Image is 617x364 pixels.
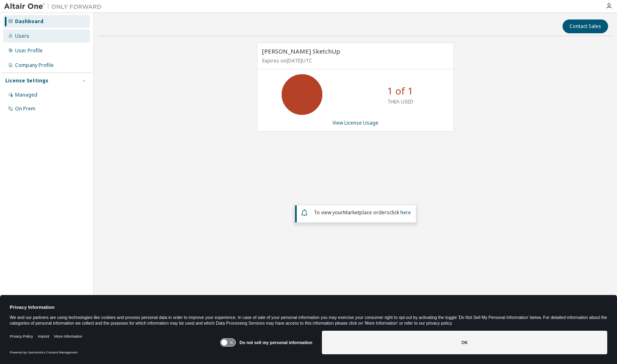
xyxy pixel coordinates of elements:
[15,106,35,112] div: On Prem
[314,209,411,216] span: To view your click
[4,2,106,11] img: Altair One
[15,33,29,39] div: Users
[400,209,411,216] a: here
[332,119,378,126] a: View License Usage
[5,78,48,84] div: License Settings
[15,92,37,98] div: Managed
[387,98,413,105] p: THEA USED
[343,209,389,216] em: Marketplace orders
[262,47,340,55] span: [PERSON_NAME] SketchUp
[15,18,43,25] div: Dashboard
[563,19,608,33] button: Contact Sales
[262,57,447,64] p: Expires on [DATE] UTC
[15,47,43,54] div: User Profile
[15,62,54,69] div: Company Profile
[387,84,413,98] p: 1 of 1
